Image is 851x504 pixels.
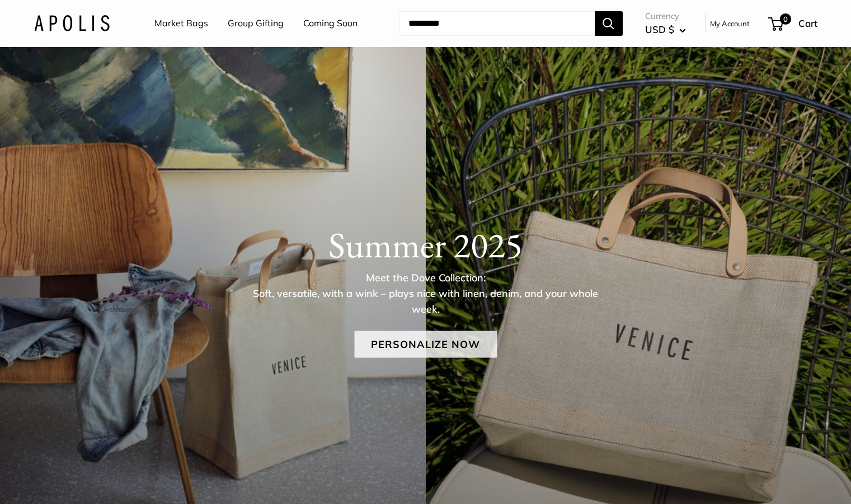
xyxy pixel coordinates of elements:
p: Meet the Dove Collection: Soft, versatile, with a wink – plays nice with linen, denim, and your w... [244,270,608,317]
a: My Account [710,17,750,30]
a: Personalize Now [354,331,497,357]
span: 0 [779,13,791,25]
a: Coming Soon [303,15,358,32]
h1: Summer 2025 [34,223,817,266]
span: Cart [798,17,817,29]
span: USD $ [645,23,674,35]
button: USD $ [645,21,686,39]
img: Apolis [34,15,110,31]
span: Currency [645,8,686,24]
input: Search... [399,11,595,36]
button: Search [595,11,623,36]
a: Group Gifting [228,15,284,32]
a: Market Bags [154,15,208,32]
a: 0 Cart [769,15,817,32]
